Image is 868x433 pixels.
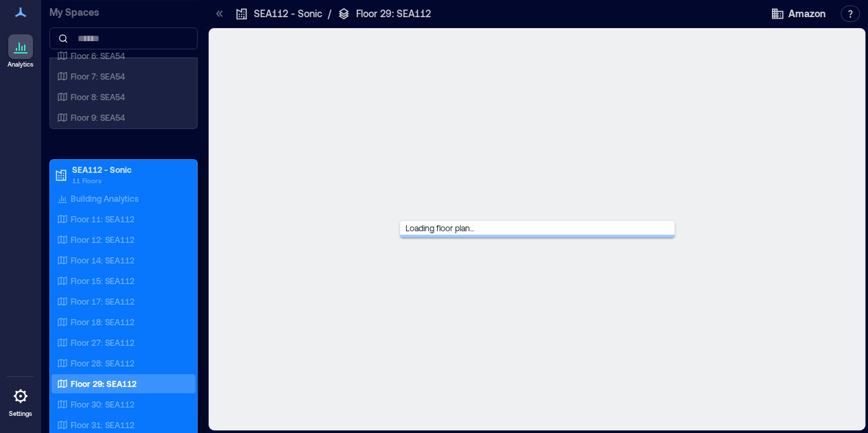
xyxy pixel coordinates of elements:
[72,175,187,186] p: 11 Floors
[71,399,134,410] p: Floor 30: SEA112
[8,60,34,69] p: Analytics
[71,316,134,327] p: Floor 18: SEA112
[71,419,134,430] p: Floor 31: SEA112
[71,213,134,224] p: Floor 11: SEA112
[3,30,38,73] a: Analytics
[71,71,125,82] p: Floor 7: SEA54
[254,7,322,21] p: SEA112 - Sonic
[9,410,32,418] p: Settings
[71,255,134,266] p: Floor 14: SEA112
[71,112,125,123] p: Floor 9: SEA54
[71,275,134,286] p: Floor 15: SEA112
[766,3,830,25] button: Amazon
[71,358,134,368] p: Floor 28: SEA112
[328,7,331,21] p: /
[71,193,139,204] p: Building Analytics
[71,91,125,102] p: Floor 8: SEA54
[71,50,125,61] p: Floor 6: SEA54
[788,7,825,21] span: Amazon
[49,5,198,19] p: My Spaces
[72,164,187,175] p: SEA112 - Sonic
[71,234,134,245] p: Floor 12: SEA112
[400,218,480,238] span: Loading floor plan...
[4,379,37,422] a: Settings
[71,378,137,389] p: Floor 29: SEA112
[71,296,134,307] p: Floor 17: SEA112
[71,337,134,348] p: Floor 27: SEA112
[356,7,431,21] p: Floor 29: SEA112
